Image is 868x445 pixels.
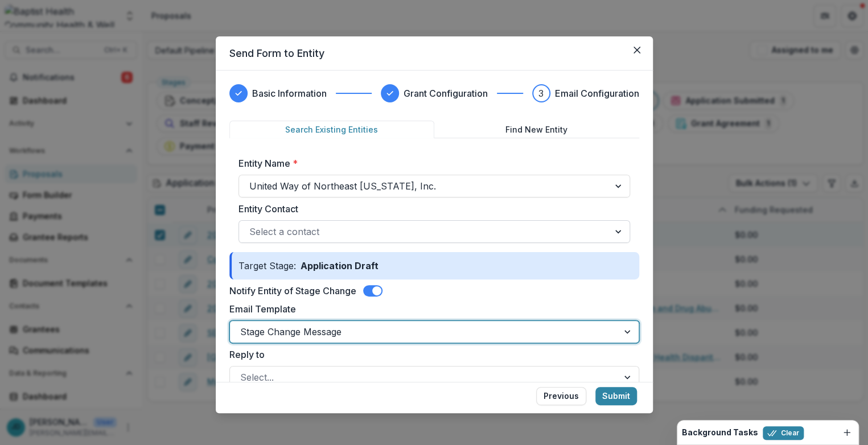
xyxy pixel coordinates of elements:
[229,302,632,316] label: Email Template
[252,86,327,100] h3: Basic Information
[238,202,623,216] label: Entity Contact
[216,36,653,71] header: Send Form to Entity
[434,121,639,138] button: Find New Entity
[538,86,544,100] div: 3
[840,426,854,439] button: Dismiss
[229,252,639,279] div: Target Stage:
[536,387,586,405] button: Previous
[229,84,639,102] div: Progress
[555,86,639,100] h3: Email Configuration
[682,428,758,438] h2: Background Tasks
[595,387,637,405] button: Submit
[229,348,632,361] label: Reply to
[229,121,434,138] button: Search Existing Entities
[229,284,356,298] label: Notify Entity of Stage Change
[763,426,804,440] button: Clear
[238,156,623,170] label: Entity Name
[404,86,488,100] h3: Grant Configuration
[296,259,383,273] p: Application Draft
[628,41,646,59] button: Close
